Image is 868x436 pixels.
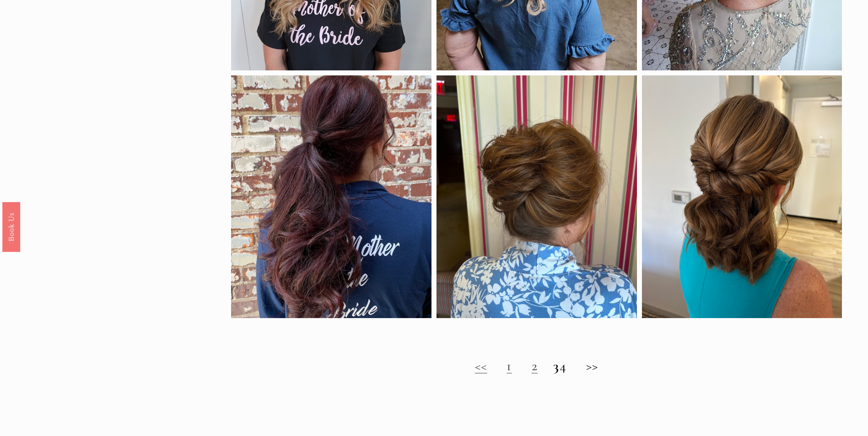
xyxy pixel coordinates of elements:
[553,357,560,374] strong: 3
[2,202,20,252] a: Book Us
[231,358,842,374] h2: 4 >>
[475,357,487,374] a: <<
[532,357,538,374] a: 2
[507,357,512,374] a: 1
